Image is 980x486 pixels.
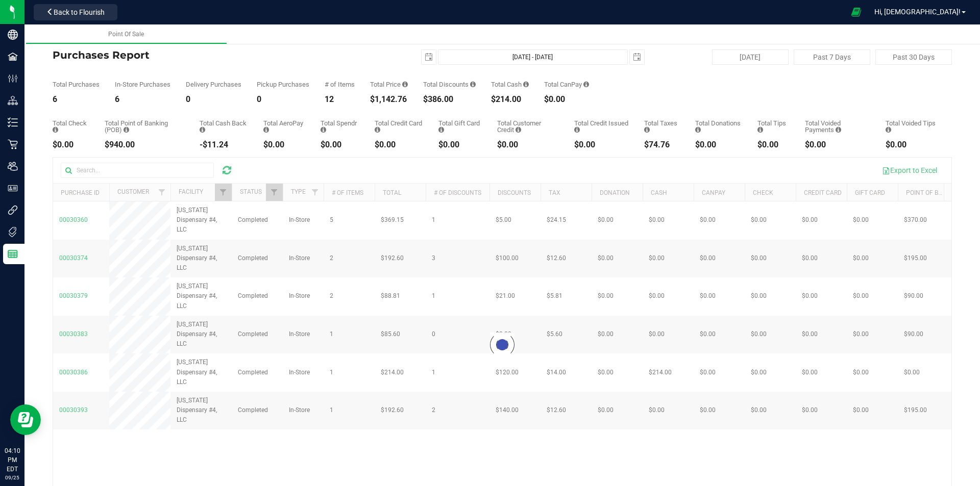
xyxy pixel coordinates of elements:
[644,120,680,133] div: Total Taxes
[8,139,18,149] inline-svg: Retail
[53,49,352,61] h4: Purchases Report
[108,31,144,38] span: Point Of Sale
[491,95,529,104] div: $214.00
[8,183,18,193] inline-svg: User Roles
[523,81,529,88] i: Sum of the successful, non-voided cash payment transactions for all purchases in the date range. ...
[200,141,248,149] div: -$11.24
[630,50,644,64] span: select
[497,141,559,149] div: $0.00
[757,126,763,133] i: Sum of all tips added to successful, non-voided payments for all purchases in the date range.
[321,126,326,133] i: Sum of the successful, non-voided Spendr payment transactions for all purchases in the date range.
[757,120,789,133] div: Total Tips
[544,81,589,88] div: Total CanPay
[375,120,423,133] div: Total Credit Card
[8,30,18,40] inline-svg: Company
[53,95,100,104] div: 6
[5,474,20,481] p: 09/25
[712,49,789,65] button: [DATE]
[54,8,105,16] span: Back to Flourish
[757,141,789,149] div: $0.00
[438,126,444,133] i: Sum of the successful, non-voided gift card payment transactions for all purchases in the date ra...
[438,120,482,133] div: Total Gift Card
[438,141,482,149] div: $0.00
[325,81,355,88] div: # of Items
[115,81,170,88] div: In-Store Purchases
[470,81,476,88] i: Sum of the discount values applied to the all purchases in the date range.
[370,81,408,88] div: Total Price
[845,2,868,22] span: Open Ecommerce Menu
[836,126,841,133] i: Sum of all voided payment transaction amounts, excluding tips and transaction fees, for all purch...
[321,120,359,133] div: Total Spendr
[516,126,521,133] i: Sum of the successful, non-voided payments using account credit for all purchases in the date range.
[875,49,952,65] button: Past 30 Days
[695,120,742,133] div: Total Donations
[200,126,205,133] i: Sum of the cash-back amounts from rounded-up electronic payments for all purchases in the date ra...
[53,126,58,133] i: Sum of the successful, non-voided check payment transactions for all purchases in the date range.
[115,95,170,104] div: 6
[200,120,248,133] div: Total Cash Back
[886,126,891,133] i: Sum of all tip amounts from voided payment transactions for all purchases in the date range.
[53,81,100,88] div: Total Purchases
[8,205,18,215] inline-svg: Integrations
[53,120,89,133] div: Total Check
[321,141,359,149] div: $0.00
[105,141,184,149] div: $940.00
[5,446,20,474] p: 04:10 PM EDT
[8,249,18,259] inline-svg: Reports
[886,120,937,133] div: Total Voided Tips
[257,81,309,88] div: Pickup Purchases
[375,126,380,133] i: Sum of the successful, non-voided credit card payment transactions for all purchases in the date ...
[886,141,937,149] div: $0.00
[583,81,589,88] i: Sum of the successful, non-voided CanPay payment transactions for all purchases in the date range.
[186,95,241,104] div: 0
[325,95,355,104] div: 12
[263,126,269,133] i: Sum of the successful, non-voided AeroPay payment transactions for all purchases in the date range.
[644,126,650,133] i: Sum of the total taxes for all purchases in the date range.
[34,4,117,20] button: Back to Flourish
[10,404,41,435] iframe: Resource center
[263,141,305,149] div: $0.00
[53,141,89,149] div: $0.00
[263,120,305,133] div: Total AeroPay
[8,52,18,62] inline-svg: Facilities
[8,95,18,106] inline-svg: Distribution
[805,120,870,133] div: Total Voided Payments
[370,95,408,104] div: $1,142.76
[491,81,529,88] div: Total Cash
[544,95,589,104] div: $0.00
[497,120,559,133] div: Total Customer Credit
[124,126,129,133] i: Sum of the successful, non-voided point-of-banking payment transactions, both via payment termina...
[8,73,18,84] inline-svg: Configuration
[574,141,629,149] div: $0.00
[423,81,476,88] div: Total Discounts
[8,227,18,237] inline-svg: Tags
[695,126,701,133] i: Sum of all round-up-to-next-dollar total price adjustments for all purchases in the date range.
[574,120,629,133] div: Total Credit Issued
[794,49,870,65] button: Past 7 Days
[874,8,961,16] span: Hi, [DEMOGRAPHIC_DATA]!
[574,126,580,133] i: Sum of all account credit issued for all refunds from returned purchases in the date range.
[8,117,18,127] inline-svg: Inventory
[257,95,309,104] div: 0
[695,141,742,149] div: $0.00
[105,120,184,133] div: Total Point of Banking (POB)
[805,141,870,149] div: $0.00
[422,50,436,64] span: select
[186,81,241,88] div: Delivery Purchases
[375,141,423,149] div: $0.00
[423,95,476,104] div: $386.00
[8,161,18,171] inline-svg: Users
[402,81,408,88] i: Sum of the total prices of all purchases in the date range.
[644,141,680,149] div: $74.76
